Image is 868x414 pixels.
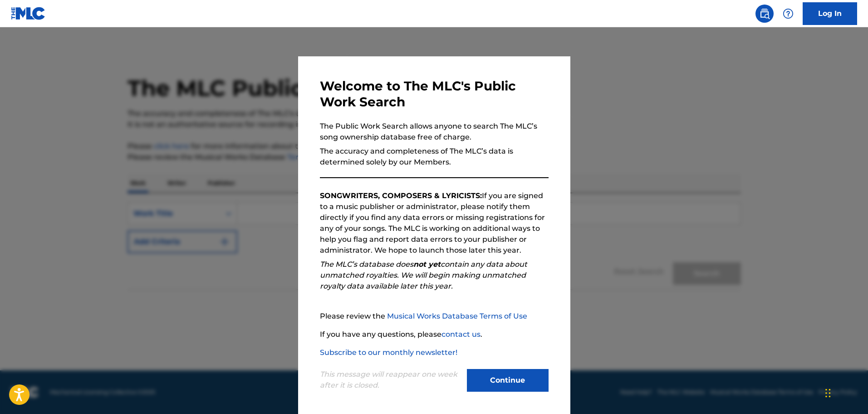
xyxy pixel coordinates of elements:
p: This message will reappear one week after it is closed. [320,369,461,391]
p: Please review the [320,311,549,322]
em: The MLC’s database does contain any data about unmatched royalties. We will begin making unmatche... [320,260,527,290]
iframe: Chat Widget [823,370,868,414]
a: Public Search [755,5,774,23]
div: Drag [825,379,831,407]
strong: not yet [413,260,441,269]
div: Help [779,5,797,23]
strong: SONGWRITERS, COMPOSERS & LYRICISTS: [320,191,482,200]
p: The Public Work Search allows anyone to search The MLC’s song ownership database free of charge. [320,121,549,143]
h3: Welcome to The MLC's Public Work Search [320,78,549,110]
img: MLC Logo [11,7,46,20]
p: The accuracy and completeness of The MLC’s data is determined solely by our Members. [320,146,549,168]
p: If you have any questions, please . [320,329,549,340]
a: Musical Works Database Terms of Use [387,312,527,320]
img: search [759,8,770,19]
a: Subscribe to our monthly newsletter! [320,348,457,357]
p: If you are signed to a music publisher or administrator, please notify them directly if you find ... [320,190,549,256]
a: contact us [441,330,481,339]
img: help [783,8,794,19]
a: Log In [803,2,857,25]
button: Continue [467,369,549,392]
